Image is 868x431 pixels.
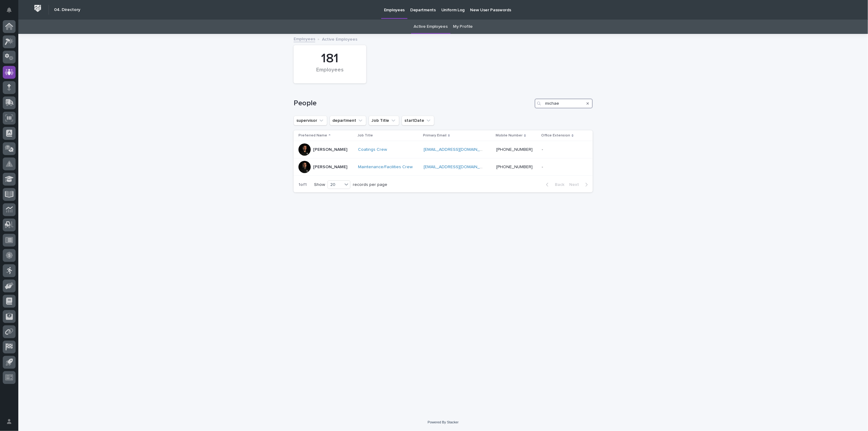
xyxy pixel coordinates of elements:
img: Workspace Logo [32,3,43,14]
span: Back [551,183,564,187]
a: Coatings Crew [358,147,387,152]
p: [PERSON_NAME] [313,147,347,152]
p: Office Extension [541,132,570,139]
input: Search [535,99,593,108]
a: Maintenance/Facilities Crew [358,165,413,170]
button: Job Title [369,116,399,125]
h2: 04. Directory [54,7,80,13]
a: Employees [294,35,315,42]
tr: [PERSON_NAME]Maintenance/Facilities Crew [EMAIL_ADDRESS][DOMAIN_NAME] [PHONE_NUMBER]-- [294,158,593,176]
p: Job Title [357,132,373,139]
a: [PHONE_NUMBER] [496,147,533,152]
div: 181 [304,51,356,66]
a: [EMAIL_ADDRESS][DOMAIN_NAME] [424,165,493,169]
div: 20 [328,182,342,188]
p: 1 of 1 [294,177,312,192]
button: Back [541,182,567,187]
button: supervisor [294,116,327,125]
p: Active Employees [322,35,357,42]
p: Mobile Number [496,132,523,139]
button: department [330,116,366,125]
a: Powered By Stacker [428,420,458,424]
p: Show [314,182,325,187]
p: [PERSON_NAME] [313,165,347,170]
button: Notifications [3,4,16,16]
tr: [PERSON_NAME]Coatings Crew [EMAIL_ADDRESS][DOMAIN_NAME] [PHONE_NUMBER]-- [294,141,593,158]
button: Next [567,182,593,187]
p: records per page [353,182,387,187]
p: Preferred Name [298,132,327,139]
a: [EMAIL_ADDRESS][DOMAIN_NAME] [424,147,493,152]
span: Next [569,183,583,187]
p: - [542,163,544,170]
p: - [542,146,544,152]
p: Primary Email [423,132,447,139]
div: Notifications [8,7,16,17]
a: Active Employees [414,20,448,34]
div: Employees [304,67,356,80]
a: My Profile [453,20,473,34]
a: [PHONE_NUMBER] [496,165,533,169]
button: startDate [402,116,434,125]
h1: People [294,99,532,108]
